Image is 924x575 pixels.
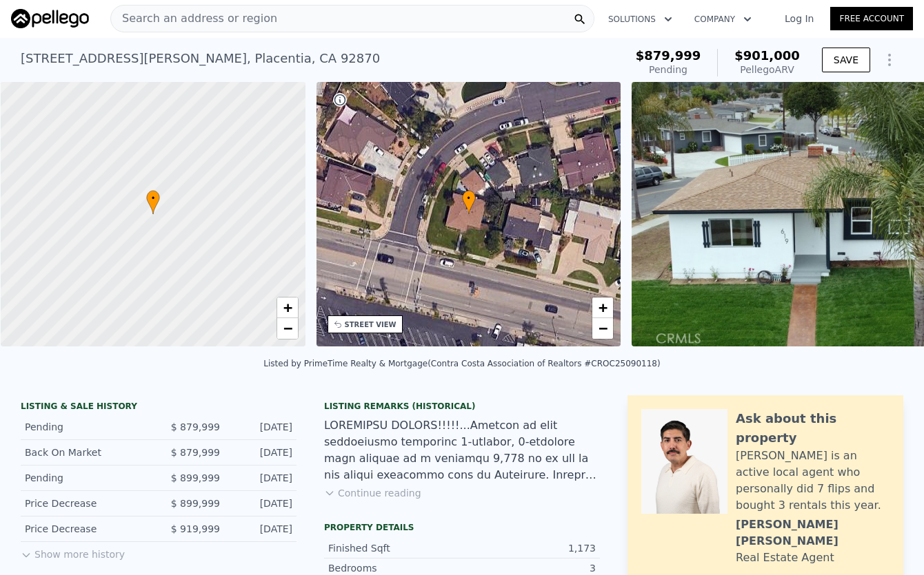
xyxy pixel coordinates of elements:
span: $ 879,999 [171,421,220,432]
div: [DATE] [231,496,292,510]
button: Solutions [597,7,683,32]
span: + [283,299,292,316]
span: • [462,192,476,205]
span: $ 899,999 [171,498,220,509]
div: Real Estate Agent [736,550,834,566]
button: Continue reading [324,486,421,500]
div: LISTING & SALE HISTORY [21,401,297,415]
a: Zoom out [277,318,298,339]
span: $ 919,999 [171,523,220,534]
span: $901,000 [734,48,800,63]
div: LOREMIPSU DOLORS!!!!!...Ametcon ad elit seddoeiusmo temporinc 1-utlabor, 0-etdolore magn aliquae ... [324,417,600,483]
button: Company [683,7,763,32]
div: Price Decrease [25,522,148,536]
span: Search an address or region [111,10,277,27]
a: Free Account [830,7,913,30]
div: Listing Remarks (Historical) [324,401,600,412]
div: [DATE] [231,446,292,459]
a: Zoom in [592,297,613,318]
button: SAVE [822,48,870,72]
div: [DATE] [231,471,292,485]
img: Pellego [11,9,89,28]
a: Zoom out [592,318,613,339]
div: 3 [462,561,596,575]
div: [DATE] [231,522,292,536]
span: + [599,299,607,316]
button: Show more history [21,542,125,561]
div: Price Decrease [25,496,148,510]
span: $ 879,999 [171,447,220,458]
div: [STREET_ADDRESS][PERSON_NAME] , Placentia , CA 92870 [21,49,380,68]
div: Listed by PrimeTime Realty & Mortgage (Contra Costa Association of Realtors #CROC25090118) [263,359,660,368]
div: Pending [25,420,148,434]
div: Finished Sqft [328,541,462,555]
span: • [146,192,160,205]
div: Bedrooms [328,561,462,575]
a: Zoom in [277,297,298,318]
div: Back On Market [25,446,148,459]
div: STREET VIEW [345,320,396,330]
div: Pellego ARV [734,63,800,76]
div: Ask about this property [736,409,890,448]
span: $ 899,999 [171,472,220,483]
div: 1,173 [462,541,596,555]
div: [PERSON_NAME] is an active local agent who personally did 7 flips and bought 3 rentals this year. [736,448,890,514]
span: $879,999 [636,48,701,63]
div: Pending [636,63,701,76]
span: − [283,320,292,337]
div: Pending [25,471,148,485]
button: Show Options [876,46,903,74]
div: Property details [324,522,600,533]
div: • [462,190,476,214]
div: [DATE] [231,420,292,434]
a: Log In [768,12,830,25]
div: [PERSON_NAME] [PERSON_NAME] [736,516,890,550]
div: • [146,190,160,214]
span: − [599,320,607,337]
